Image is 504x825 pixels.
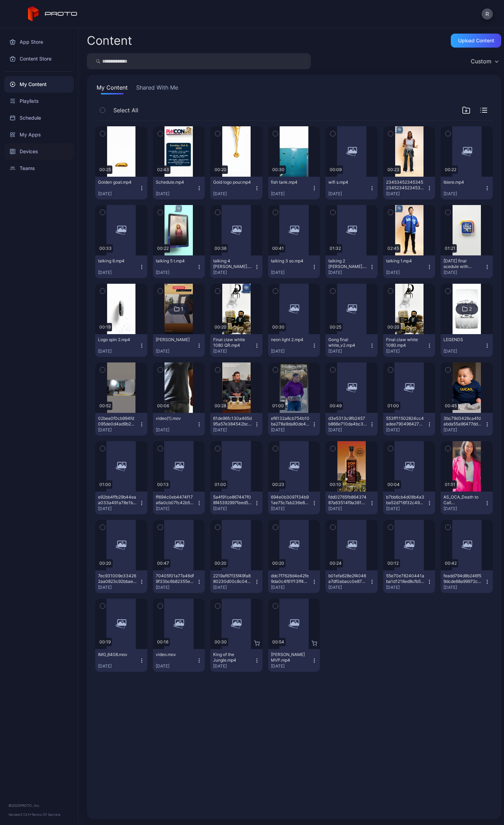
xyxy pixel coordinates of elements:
div: [DATE] [98,348,139,354]
div: video.mov [156,652,194,657]
div: [DATE] [213,427,254,433]
a: Schedule [4,110,74,126]
button: talking 1.mp4[DATE] [383,255,435,278]
div: [DATE] [443,427,484,433]
div: [DATE] [443,585,484,590]
div: Ibiere.mp4 [443,179,482,185]
div: e92bb4ffb29b44eaa033a491a78e1bae.mov [98,494,136,506]
div: talking 4 bob.mp4 [213,258,252,269]
div: b01efa628e2f4046a7df0abacc0e8761.mov [328,573,367,584]
button: Golden goat.mp4[DATE] [95,177,147,199]
div: b7bb6cb4d08b4a3ba52d716f32c495db.mov [386,494,425,506]
div: [DATE] [98,506,139,512]
div: [DATE] [156,663,197,669]
div: Final claw white 1080.mp4 [386,337,425,348]
div: [DATE] [328,348,369,354]
div: My Apps [4,126,74,143]
div: talking 3 so.mp4 [271,258,309,264]
div: neon light 2.mp4 [271,337,309,343]
div: [DATE] [271,427,312,433]
div: ddc7f7626d4e42fe9da0c4f61f13ff45.mov [271,573,309,584]
button: IMG_6408.mov[DATE] [95,649,147,672]
button: 23453452345345234523452345345345234523453453452345344_Sub_17.mp4[DATE] [383,177,435,199]
button: talking 6.mp4[DATE] [95,255,147,278]
button: talking 3 so.mp4[DATE] [268,255,320,278]
button: [PERSON_NAME][DATE] [153,334,205,357]
div: [DATE] [328,191,369,197]
div: 694e0b3097f34b91ae75c7ab236e88ed.mov [271,494,309,506]
div: [DATE] [213,191,254,197]
div: [DATE] [213,506,254,512]
a: App Store [4,34,74,50]
div: [DATE] [443,191,484,197]
div: ff694c0eb4474f17a6a0cb07fc42b57c.mov [156,494,194,506]
button: Custom [467,53,501,69]
div: [DATE] [156,270,197,275]
div: [DATE] [328,585,369,590]
div: [DATE] [443,270,484,275]
div: [DATE] [386,585,427,590]
div: [DATE] [386,348,427,354]
button: 5a4f91ce867447f08f45392997feed5e.mov[DATE] [210,492,262,514]
button: fdd02765fb86437487a63514f9a381eb.mov[DATE] [325,492,378,514]
div: [DATE] [156,585,197,590]
button: 61de96fc130a465d95a57e384542bc8b.mov[DATE] [210,413,262,436]
div: fish tank.mp4 [271,179,309,185]
div: [DATE] [213,270,254,275]
div: Gong final white_v2.mp4 [328,337,367,348]
div: [DATE] [98,427,139,433]
div: Custom [471,58,491,65]
span: Version 1.13.1 • [8,812,31,817]
div: Golden goat.mp4 [98,179,136,185]
div: [DATE] [156,191,197,197]
div: [DATE] [98,191,139,197]
div: [DATE] [213,663,254,669]
div: talking 2 corey.mp4 [328,258,367,269]
div: 7ec931009e334262aa0823c92bbae120.mov [98,573,136,584]
button: d3e5313c9fb2457b866e710da4bc3421.mov[DATE] [325,413,378,436]
div: AS_OCA_Death to Call Center_9x16_v5.mp4 [443,494,482,506]
button: 553ff11502824cc4adee790496427369.mov[DATE] [383,413,435,436]
div: [DATE] [328,506,369,512]
button: 70405f01a77a46df9f33bc6b82355ef6.mov[DATE] [153,570,205,593]
div: wifi s.mp4 [328,179,367,185]
button: 2219af67f35f49fa880230d00c8c043b.mov[DATE] [210,570,262,593]
button: talking 5 t.mp4[DATE] [153,255,205,278]
a: Teams [4,160,74,177]
div: Final claw white 1080 QR.mp4 [213,337,252,348]
button: ddc7f7626d4e42fe9da0c4f61f13ff45.mov[DATE] [268,570,320,593]
button: fish tank.mp4[DATE] [268,177,320,199]
button: ef6132a8cb754b10ba278a9da80de460.mov[DATE] [268,413,320,436]
button: [PERSON_NAME] MVP.mp4[DATE] [268,649,320,672]
div: 55e70e78240441aba1d1218ed8cfb54c.mov [386,573,425,584]
div: [DATE] [213,585,254,590]
button: LEGENDS[DATE] [441,334,493,357]
button: ff694c0eb4474f17a6a0cb07fc42b57c.mov[DATE] [153,492,205,514]
div: Albert Pujols MVP.mp4 [271,652,309,663]
a: Playlists [4,93,74,110]
a: Devices [4,143,74,160]
button: feadd794d8b246f59dcde68a99972cb9.mov[DATE] [441,570,493,593]
div: 553ff11502824cc4adee790496427369.mov [386,416,425,427]
div: Logo spin 2.mp4 [98,337,136,343]
div: [DATE] [98,663,139,669]
button: Shared With Me [135,83,180,94]
button: wifi s.mp4[DATE] [325,177,378,199]
div: [DATE] [98,585,139,590]
button: video.mov[DATE] [153,649,205,672]
div: [DATE] [386,506,427,512]
button: talking 4 [PERSON_NAME].mp4[DATE] [210,255,262,278]
div: talking 1.mp4 [386,258,425,264]
div: [DATE] [271,191,312,197]
button: talking 2 [PERSON_NAME].mp4[DATE] [325,255,378,278]
div: 3bc79d3426ca4fdabda55a96477dd634.mov [443,416,482,427]
button: My Content [95,83,129,94]
button: b01efa628e2f4046a7df0abacc0e8761.mov[DATE] [325,570,378,593]
button: Final claw white 1080 QR.mp4[DATE] [210,334,262,357]
div: 5a4f91ce867447f08f45392997feed5e.mov [213,494,252,506]
div: [DATE] [271,270,312,275]
div: Schedule.mp4 [156,179,194,185]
